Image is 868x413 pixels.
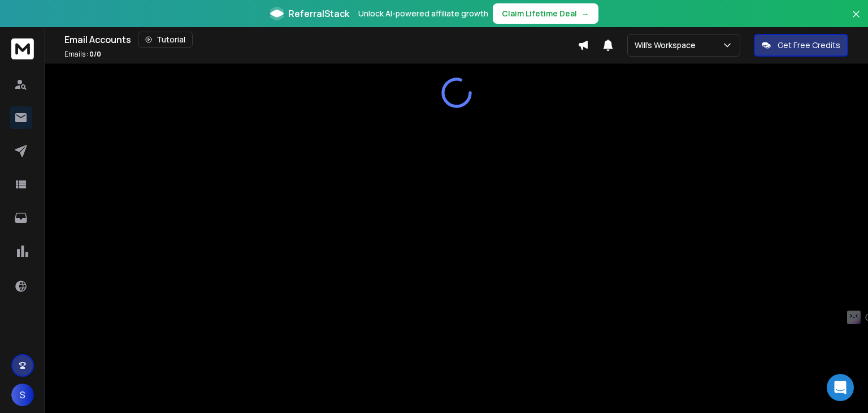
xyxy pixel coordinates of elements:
span: 0 / 0 [89,49,101,59]
div: Open Intercom Messenger [827,374,854,401]
button: Get Free Credits [754,34,848,57]
button: Claim Lifetime Deal→ [493,3,598,24]
p: Get Free Credits [778,40,840,51]
p: Will's Workspace [635,40,700,51]
span: ReferralStack [288,7,349,20]
button: Tutorial [138,32,193,48]
div: Email Accounts [64,32,578,48]
button: Close banner [849,7,863,34]
p: Emails : [64,50,101,59]
p: Unlock AI-powered affiliate growth [358,8,488,19]
button: S [11,384,34,406]
span: → [581,8,589,19]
